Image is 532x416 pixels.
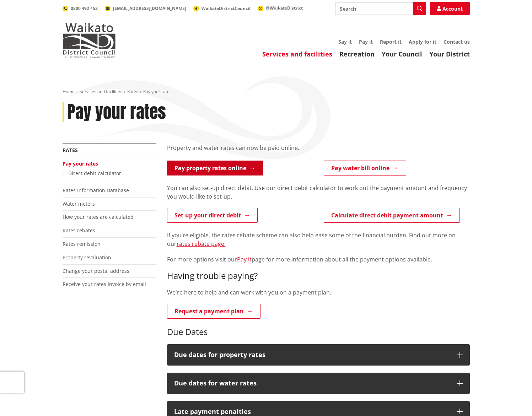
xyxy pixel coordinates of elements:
[63,89,470,95] nav: breadcrumb
[335,2,426,15] input: Search input
[63,254,111,261] a: Property revaluation
[127,88,138,94] a: Rates
[167,327,470,337] h3: Due Dates
[167,144,470,161] div: Property and water rates can now be paid online.
[63,23,116,58] img: Waikato District Council - Te Kaunihera aa Takiwaa o Waikato
[167,208,258,223] a: Set-up your direct debit
[339,50,375,58] a: Recreation
[167,373,470,394] button: Due dates for water rates
[113,5,186,11] span: [EMAIL_ADDRESS][DOMAIN_NAME]
[167,288,470,297] p: We're here to help and can work with you on a payment plan.
[63,200,95,207] a: Water meters
[167,184,470,201] p: You can also set-up direct debit. Use our direct debit calculator to work out the payment amount ...
[201,5,251,11] span: WaikatoDistrictCouncil
[63,147,78,153] a: Rates
[174,408,450,415] h3: Late payment penalties
[499,386,525,412] iframe: Messenger Launcher
[63,187,129,194] a: Rates Information Database
[63,281,146,287] a: Receive your rates invoice by email
[143,88,172,94] span: Pay your rates
[167,231,470,248] p: If you’re eligible, the rates rebate scheme can also help ease some of the financial burden. Find...
[71,5,98,11] span: 0800 492 452
[338,38,352,45] a: Say it
[262,50,332,58] a: Services and facilities
[430,2,470,15] a: Account
[429,50,470,58] a: Your District
[167,344,470,366] button: Due dates for property rates
[258,5,303,11] a: @WaikatoDistrict
[167,271,470,281] h3: Having trouble paying?
[324,161,406,175] a: Pay water bill online
[105,5,186,11] a: [EMAIL_ADDRESS][DOMAIN_NAME]
[237,255,252,263] a: Pay it
[167,161,263,175] a: Pay property rates online
[63,227,95,234] a: Rates rebates
[167,255,470,264] p: For more options visit our page for more information about all the payment options available.
[63,214,134,220] a: How your rates are calculated
[266,5,303,11] span: @WaikatoDistrict
[63,88,75,94] a: Home
[324,208,460,223] a: Calculate direct debit payment amount
[380,38,402,45] a: Report it
[382,50,422,58] a: Your Council
[63,5,98,11] a: 0800 492 452
[63,241,101,247] a: Rates remission
[68,170,121,177] a: Direct debit calculator
[63,160,98,167] a: Pay your rates
[80,88,122,94] a: Services and facilities
[177,240,226,248] a: rates rebate page.
[359,38,373,45] a: Pay it
[174,351,450,358] h3: Due dates for property rates
[67,102,166,123] h1: Pay your rates
[174,380,450,387] h3: Due dates for water rates
[444,38,470,45] a: Contact us
[409,38,436,45] a: Apply for it
[63,268,129,274] a: Change your postal address
[167,304,260,319] a: Request a payment plan
[193,5,251,11] a: WaikatoDistrictCouncil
